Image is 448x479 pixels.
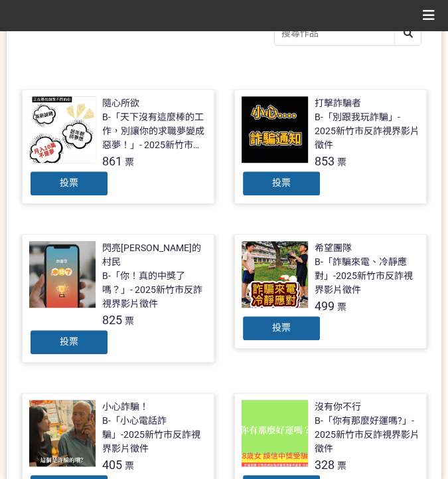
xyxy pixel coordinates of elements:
[337,460,346,471] span: 票
[102,458,122,472] span: 405
[125,157,134,167] span: 票
[102,96,139,110] div: 隨心所欲
[337,157,346,167] span: 票
[102,400,149,414] div: 小心詐騙！
[60,336,78,347] span: 投票
[315,414,419,456] div: B-「你有那麼好運嗎?」- 2025新竹市反詐視界影片徵件
[272,322,291,333] span: 投票
[125,316,134,326] span: 票
[102,313,122,327] span: 825
[315,255,419,297] div: B-「詐騙來電、冷靜應對」-2025新竹市反詐視界影片徵件
[275,22,421,45] input: 搜尋作品
[272,177,291,188] span: 投票
[234,234,427,349] a: 希望團隊B-「詐騙來電、冷靜應對」-2025新竹市反詐視界影片徵件499票投票
[102,414,207,456] div: B-「小心電話詐騙」-2025新竹市反詐視界影片徵件
[315,96,361,110] div: 打擊詐騙者
[102,154,122,168] span: 861
[315,400,361,414] div: 沒有你不行
[315,241,352,255] div: 希望團隊
[60,177,78,188] span: 投票
[22,89,214,204] a: 隨心所欲B-「天下沒有這麼棒的工作，別讓你的求職夢變成惡夢！」- 2025新竹市反詐視界影片徵件861票投票
[337,302,346,312] span: 票
[22,234,214,363] a: 閃亮[PERSON_NAME]的村民B-「你！真的中獎了嗎？」- 2025新竹市反詐視界影片徵件825票投票
[315,154,335,168] span: 853
[102,110,207,152] div: B-「天下沒有這麼棒的工作，別讓你的求職夢變成惡夢！」- 2025新竹市反詐視界影片徵件
[315,458,335,472] span: 328
[315,110,419,152] div: B-「別跟我玩詐騙」- 2025新竹市反詐視界影片徵件
[102,269,207,311] div: B-「你！真的中獎了嗎？」- 2025新竹市反詐視界影片徵件
[102,241,207,269] div: 閃亮[PERSON_NAME]的村民
[234,89,427,204] a: 打擊詐騙者B-「別跟我玩詐騙」- 2025新竹市反詐視界影片徵件853票投票
[125,460,134,471] span: 票
[315,299,335,313] span: 499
